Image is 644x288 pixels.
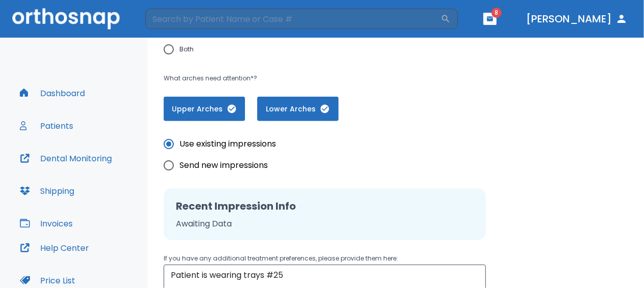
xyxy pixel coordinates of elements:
[14,146,118,170] button: Dental Monitoring
[179,159,268,171] span: Send new impressions
[267,104,328,114] span: Lower Arches
[179,43,194,55] span: Both
[176,198,474,214] h2: Recent Impression Info
[14,211,79,236] button: Invoices
[174,104,235,114] span: Upper Arches
[179,138,276,150] span: Use existing impressions
[164,72,435,84] p: What arches need attention*?
[492,8,502,18] span: 8
[12,8,120,29] img: Orthosnap
[522,10,632,28] button: [PERSON_NAME]
[145,9,441,29] input: Search by Patient Name or Case #
[176,218,474,230] p: Awaiting Data
[164,97,245,121] button: Upper Arches
[164,252,486,265] p: If you have any additional treatment preferences, please provide them here:
[14,113,79,138] button: Patients
[14,179,80,203] button: Shipping
[14,81,91,105] button: Dashboard
[257,97,339,121] button: Lower Arches
[14,236,95,260] button: Help Center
